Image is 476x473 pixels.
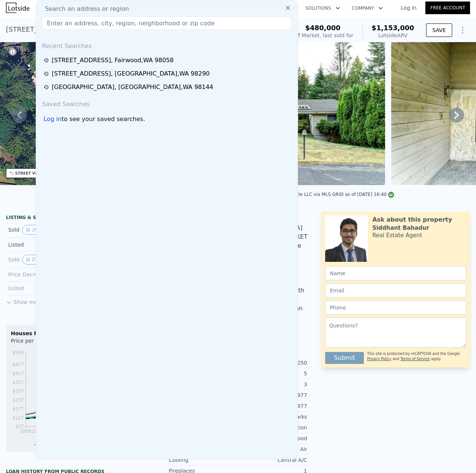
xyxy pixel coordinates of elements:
[299,1,346,15] button: Solutions
[11,330,144,337] div: Houses Median Sale
[238,456,307,464] div: Central A/C
[39,94,295,112] div: Saved Searches
[372,32,414,39] div: Lotside ARV
[32,429,43,434] tspan: 2002
[455,23,470,38] button: Show Options
[52,83,213,92] div: [GEOGRAPHIC_DATA] , [GEOGRAPHIC_DATA] , WA 98144
[12,388,24,394] tspan: $297
[12,397,24,403] tspan: $237
[238,445,307,453] div: Forced Air
[292,32,353,39] div: Off Market, last sold for
[61,115,145,124] span: to see your saved searches.
[367,349,466,364] div: This site is protected by reCAPTCHA and the Google and apply.
[305,24,341,32] span: $480,000
[44,115,61,124] div: Log in
[372,215,452,224] div: Ask about this property
[325,352,364,364] button: Submit
[12,380,24,385] tspan: $357
[8,225,72,235] div: Sold
[12,362,24,367] tspan: $477
[425,1,470,14] a: Free Account
[346,1,389,15] button: Company
[22,225,41,235] button: View historical data
[22,255,41,264] button: View historical data
[6,3,29,13] img: Lotside
[12,415,24,420] tspan: $117
[15,424,24,429] tspan: $57
[8,271,72,278] div: Price Decrease
[44,69,292,78] a: [STREET_ADDRESS], [GEOGRAPHIC_DATA],WA 98290
[325,301,466,315] input: Phone
[8,255,72,264] div: Sold
[8,285,72,292] div: Listed
[12,350,24,355] tspan: $558
[8,241,72,248] div: Listed
[52,56,174,65] div: [STREET_ADDRESS] , Fairwood , WA 98058
[400,357,430,361] a: Terms of Service
[372,224,429,232] div: Siddhant Bahadur
[6,215,149,222] div: LISTING & SALE HISTORY
[42,16,292,30] input: Enter an address, city, region, neighborhood or zip code
[44,56,292,65] a: [STREET_ADDRESS], Fairwood,WA 98058
[372,232,422,239] div: Real Estate Agent
[39,4,129,13] span: Search an address or region
[169,456,238,464] div: Cooling
[39,36,295,54] div: Recent Searches
[6,295,62,306] button: Show more history
[6,24,145,35] div: [STREET_ADDRESS] , Fairwood , WA 98058
[12,406,24,412] tspan: $177
[12,371,24,376] tspan: $417
[44,83,292,92] a: [GEOGRAPHIC_DATA], [GEOGRAPHIC_DATA],WA 98144
[388,192,394,198] img: NWMLS Logo
[15,171,43,176] div: STREET VIEW
[372,24,414,32] span: $1,153,000
[392,4,425,12] a: Log In
[325,266,466,280] input: Name
[426,23,452,37] button: SAVE
[11,337,77,349] div: Price per Square Foot
[52,69,210,78] div: [STREET_ADDRESS] , [GEOGRAPHIC_DATA] , WA 98290
[20,429,32,434] tspan: 2000
[367,357,391,361] a: Privacy Policy
[325,283,466,298] input: Email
